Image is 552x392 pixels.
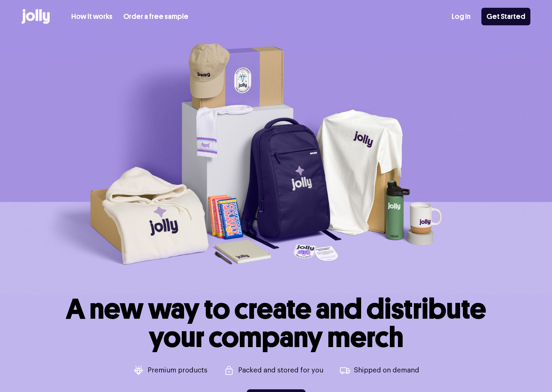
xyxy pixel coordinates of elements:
[238,367,323,374] p: Packed and stored for you
[66,295,486,351] h1: A new way to create and distribute your company merch
[452,11,471,22] a: Log In
[123,11,189,22] a: Order a free sample
[481,8,530,25] a: Get Started
[354,367,419,374] p: Shipped on demand
[148,367,207,374] p: Premium products
[71,11,112,22] a: How it works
